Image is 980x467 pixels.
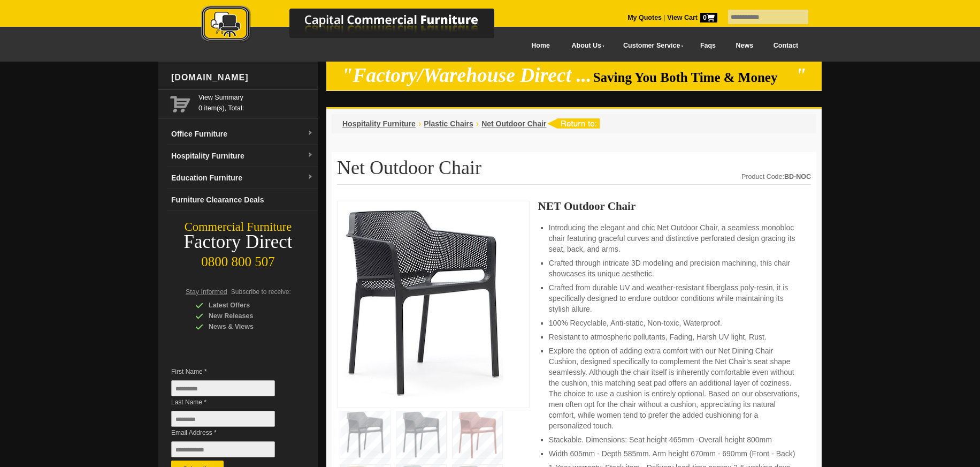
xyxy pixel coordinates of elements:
h1: Net Outdoor Chair [337,157,811,185]
span: Last Name * [171,397,291,408]
li: Stackable. Dimensions: Seat height 465mm -Overall height 800mm [549,434,800,445]
img: dropdown [307,152,313,159]
img: Net Outdoor Chair [343,207,503,399]
em: " [795,64,807,86]
span: Subscribe to receive: [231,288,291,296]
a: View Cart0 [665,14,717,21]
div: New Releases [195,311,297,321]
input: Email Address * [171,441,275,457]
li: Crafted through intricate 3D modeling and precision machining, this chair showcases its unique ae... [549,258,800,279]
span: Saving You Both Time & Money [593,70,794,85]
a: News [726,34,763,58]
a: Faqs [690,34,726,58]
strong: View Cart [667,14,717,21]
div: Product Code: [741,171,811,182]
li: Resistant to atmospheric pollutants, Fading, Harsh UV light, Rust. [549,332,800,342]
a: Office Furnituredropdown [167,123,318,145]
a: Plastic Chairs [424,119,473,128]
a: Contact [763,34,808,58]
a: My Quotes [627,14,662,21]
strong: BD-NOC [784,173,811,180]
li: 100% Recyclable, Anti-static, Non-toxic, Waterproof. [549,318,800,328]
li: Explore the option of adding extra comfort with our Net Dining Chair Cushion, designed specifical... [549,345,800,431]
a: Education Furnituredropdown [167,167,318,189]
img: dropdown [307,130,313,137]
div: [DOMAIN_NAME] [167,62,318,94]
img: return to [547,118,600,129]
img: Capital Commercial Furniture Logo [172,5,546,44]
li: Crafted from durable UV and weather-resistant fiberglass poly-resin, it is specifically designed ... [549,282,800,314]
li: › [418,118,421,129]
a: Customer Service [611,34,690,58]
a: Furniture Clearance Deals [167,189,318,211]
li: Width 605mm - Depth 585mm. Arm height 670mm - 690mm (Front - Back) [549,448,800,459]
span: First Name * [171,366,291,377]
a: Capital Commercial Furniture Logo [172,5,546,48]
a: View Summary [198,92,313,103]
span: 0 item(s), Total: [198,92,313,112]
div: News & Views [195,321,297,332]
span: Stay Informed [186,288,227,296]
a: Hospitality Furniture [342,119,416,128]
span: Email Address * [171,427,291,438]
div: Latest Offers [195,300,297,311]
div: Commercial Furniture [158,220,318,235]
input: Last Name * [171,411,275,427]
input: First Name * [171,380,275,396]
li: › [476,118,479,129]
img: dropdown [307,174,313,180]
div: Factory Direct [158,235,318,250]
li: Introducing the elegant and chic Net Outdoor Chair, a seamless monobloc chair featuring graceful ... [549,222,800,254]
a: About Us [560,34,611,58]
span: 0 [700,13,717,22]
a: Net Outdoor Chair [481,119,546,128]
h3: NET Outdoor Chair [538,201,811,212]
div: 0800 800 507 [158,249,318,269]
a: Hospitality Furnituredropdown [167,145,318,167]
em: "Factory/Warehouse Direct ... [342,64,592,86]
